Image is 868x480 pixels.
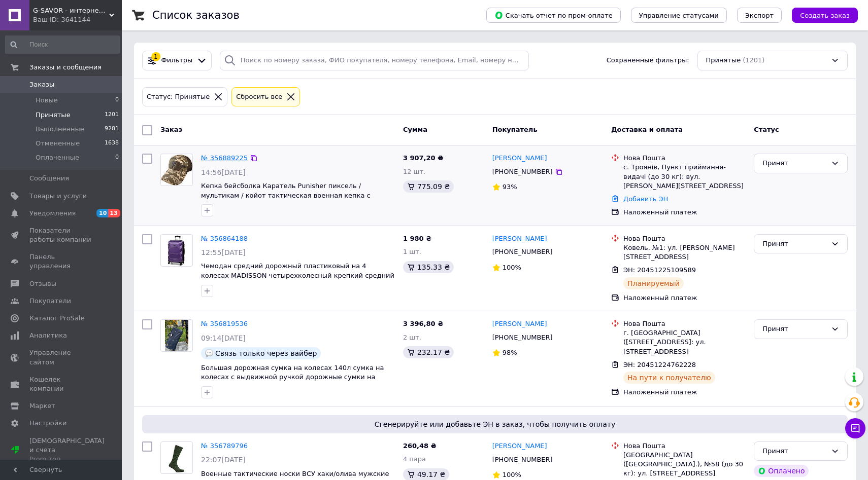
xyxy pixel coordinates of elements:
[623,328,746,356] div: г. [GEOGRAPHIC_DATA] ([STREET_ADDRESS]: ул. [STREET_ADDRESS]
[29,192,87,201] span: Товары и услуги
[706,56,741,65] span: Принятые
[611,126,683,133] span: Доставка и оплата
[161,155,192,186] img: Фото товару
[146,419,844,429] span: Сгенерируйте или добавьте ЭН в заказ, чтобы получить оплату
[403,168,425,175] span: 12 шт.
[623,388,746,397] div: Наложенный платеж
[782,11,858,19] a: Создать заказ
[29,375,94,393] span: Кошелек компании
[201,364,384,390] a: Большая дорожная сумка на колесах 140л сумка на колесах с выдвижной ручкой дорожные сумки на колесах
[403,126,427,133] span: Сумма
[201,334,246,342] span: 09:14[DATE]
[492,441,547,451] a: [PERSON_NAME]
[745,12,774,19] span: Экспорт
[792,8,858,23] button: Создать заказ
[36,125,84,134] span: Выполненные
[762,446,827,457] div: Принят
[623,195,668,203] a: Добавить ЭН
[490,331,555,344] div: [PHONE_NUMBER]
[36,153,79,162] span: Оплаченные
[607,56,689,65] span: Сохраненные фильтры:
[403,261,454,273] div: 135.33 ₴
[160,441,193,474] a: Фото товару
[29,331,67,340] span: Аналитика
[623,208,746,217] div: Наложенный платеж
[160,319,193,352] a: Фото товару
[490,245,555,259] div: [PHONE_NUMBER]
[165,320,188,351] img: Фото товару
[234,92,284,102] div: Сбросить все
[503,349,517,356] span: 98%
[151,52,160,61] div: 1
[737,8,782,23] button: Экспорт
[490,165,555,178] div: [PHONE_NUMBER]
[403,442,437,450] span: 260,48 ₴
[29,226,94,244] span: Показатели работы компании
[503,264,521,271] span: 100%
[762,239,827,249] div: Принят
[403,334,421,341] span: 2 шт.
[800,12,850,19] span: Создать заказ
[33,15,122,24] div: Ваш ID: 3641144
[29,419,66,428] span: Настройки
[215,349,317,357] span: Связь только через вайбер
[29,436,105,464] span: [DEMOGRAPHIC_DATA] и счета
[115,153,119,162] span: 0
[639,12,719,19] span: Управление статусами
[96,209,108,217] span: 10
[5,35,120,54] input: Поиск
[201,182,371,208] span: Кепка бейсболка Каратель Punisher пиксель /мультикам / койот тактическая военная кепка с черепом ...
[754,465,809,477] div: Оплачено
[161,56,193,65] span: Фильтры
[503,471,521,478] span: 100%
[403,248,421,255] span: 1 шт.
[201,154,248,162] a: № 356889225
[503,183,517,191] span: 93%
[623,234,746,243] div: Нова Пошта
[403,154,443,162] span: 3 907,20 ₴
[29,80,54,89] span: Заказы
[403,346,454,358] div: 232.17 ₴
[201,442,248,450] a: № 356789796
[160,234,193,267] a: Фото товару
[403,320,443,327] span: 3 396,80 ₴
[623,372,715,384] div: На пути к получателю
[623,441,746,451] div: Нова Пошта
[623,154,746,163] div: Нова Пошта
[220,51,529,70] input: Поиск по номеру заказа, ФИО покупателя, номеру телефона, Email, номеру накладной
[403,180,454,193] div: 775.09 ₴
[490,453,555,466] div: [PHONE_NUMBER]
[36,96,58,105] span: Новые
[762,158,827,169] div: Принят
[29,279,56,288] span: Отзывы
[201,262,394,288] a: Чемодан средний дорожный пластиковый на 4 колесах MADISSON четырехколесный крепкий средний чемода...
[205,349,213,357] img: :speech_balloon:
[160,126,182,133] span: Заказ
[762,324,827,335] div: Принят
[33,6,109,15] span: G-SAVOR - интернет-магазин сумок, обуви и аксессуаров
[160,154,193,186] a: Фото товару
[623,361,696,368] span: ЭН: 20451224762228
[29,174,69,183] span: Сообщения
[623,451,746,478] div: [GEOGRAPHIC_DATA] ([GEOGRAPHIC_DATA].), №58 (до 30 кг): ул. [STREET_ADDRESS]
[743,56,764,64] span: (1201)
[623,319,746,328] div: Нова Пошта
[845,418,865,438] button: Чат с покупателем
[29,455,105,464] div: Prom топ
[115,96,119,105] span: 0
[105,125,119,134] span: 9281
[36,139,80,148] span: Отмененные
[201,456,246,464] span: 22:07[DATE]
[29,314,84,323] span: Каталог ProSale
[29,252,94,271] span: Панель управления
[492,154,547,163] a: [PERSON_NAME]
[108,209,120,217] span: 13
[492,234,547,244] a: [PERSON_NAME]
[29,401,55,411] span: Маркет
[152,9,240,21] h1: Список заказов
[29,348,94,366] span: Управление сайтом
[623,266,696,274] span: ЭН: 20451225109589
[145,92,212,102] div: Статус: Принятые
